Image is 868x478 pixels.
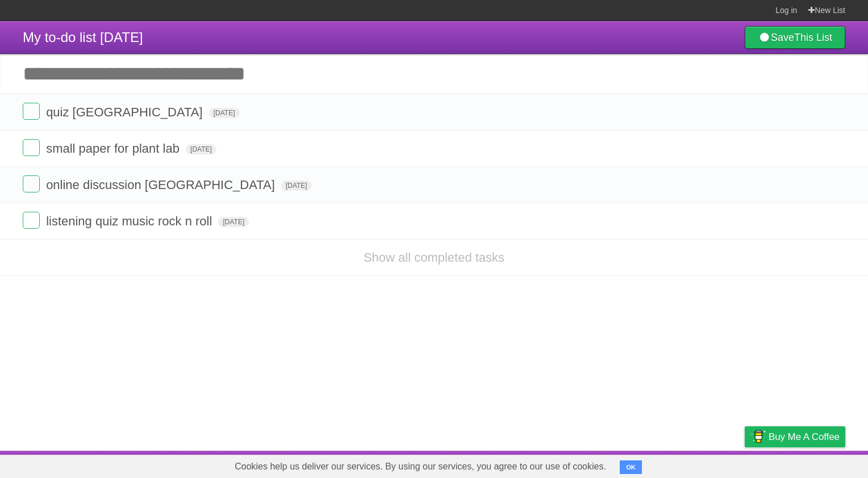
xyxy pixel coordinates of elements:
[23,139,40,156] label: Done
[745,26,845,49] a: SaveThis List
[23,175,40,192] label: Done
[364,250,504,265] a: Show all completed tasks
[774,454,845,475] a: Suggest a feature
[46,141,182,156] span: small paper for plant lab
[218,217,249,227] span: [DATE]
[186,144,216,154] span: [DATE]
[794,32,832,43] b: This List
[620,460,642,474] button: OK
[46,105,205,119] span: quiz [GEOGRAPHIC_DATA]
[23,103,40,120] label: Done
[23,212,40,229] label: Done
[281,181,312,191] span: [DATE]
[46,178,278,192] span: online discussion [GEOGRAPHIC_DATA]
[769,427,840,447] span: Buy me a coffee
[691,454,716,475] a: Terms
[631,454,677,475] a: Developers
[594,454,617,475] a: About
[23,30,143,45] span: My to-do list [DATE]
[745,426,845,447] a: Buy me a coffee
[223,455,617,478] span: Cookies help us deliver our services. By using our services, you agree to our use of cookies.
[46,214,215,228] span: listening quiz music rock n roll
[209,108,240,118] span: [DATE]
[730,454,759,475] a: Privacy
[750,427,766,446] img: Buy me a coffee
